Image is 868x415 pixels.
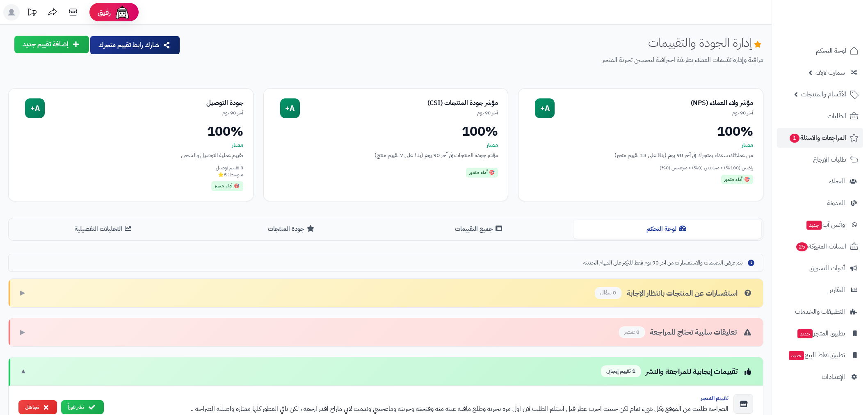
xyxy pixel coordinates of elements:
[595,287,621,299] span: 0 سؤال
[827,110,846,122] span: الطلبات
[20,367,27,376] span: ▼
[806,219,845,230] span: وآتس آب
[777,41,863,61] a: لوحة التحكم
[790,134,799,143] span: 1
[466,168,498,178] div: 🎯 أداء متميز
[777,237,863,256] a: السلات المتروكة25
[90,36,180,54] button: شارك رابط تقييم متجرك
[813,154,846,165] span: طلبات الإرجاع
[827,197,845,209] span: المدونة
[801,89,846,100] span: الأقسام والمنتجات
[528,141,753,149] div: ممتاز
[777,193,863,213] a: المدونة
[18,125,243,138] div: 100%
[18,164,243,178] div: 8 تقييم توصيل متوسط: 5⭐
[789,132,846,144] span: المراجعات والأسئلة
[528,125,753,138] div: 100%
[777,128,863,148] a: المراجعات والأسئلة1
[816,45,846,57] span: لوحة التحكم
[274,125,498,138] div: 100%
[777,280,863,300] a: التقارير
[795,306,845,317] span: التطبيقات والخدمات
[18,400,57,415] button: تجاهل
[274,151,498,160] div: مؤشر جودة المنتجات في آخر 90 يوم (بناءً على 7 تقييم منتج)
[777,345,863,365] a: تطبيق نقاط البيعجديد
[18,151,243,160] div: تقييم عملية التوصيل والشحن
[45,98,243,108] div: جودة التوصيل
[721,175,753,185] div: 🎯 أداء متميز
[114,4,130,21] img: ai-face.png
[777,215,863,235] a: وآتس آبجديد
[796,242,808,251] span: 25
[583,259,742,267] span: يتم عرض التقييمات والاستفسارات من آخر 90 يوم فقط للتركيز على المهام الحديثة
[528,164,753,171] div: راضين (100%) • محايدين (0%) • منزعجين (0%)
[110,394,729,402] div: تقييم المتجر
[61,400,104,415] button: نشر فوراً
[777,302,863,322] a: التطبيقات والخدمات
[648,36,763,49] h1: إدارة الجودة والتقييمات
[619,326,645,338] span: 0 عنصر
[555,109,753,116] div: آخر 90 يوم
[386,220,574,238] button: جميع التقييمات
[198,220,386,238] button: جودة المنتجات
[98,7,111,17] span: رفيق
[274,141,498,149] div: ممتاز
[777,324,863,343] a: تطبيق المتجرجديد
[777,106,863,126] a: الطلبات
[797,329,813,338] span: جديد
[601,365,641,377] span: 1 تقييم إيجابي
[10,220,198,238] button: التحليلات التفصيلية
[280,98,300,118] div: A+
[300,98,498,108] div: مؤشر جودة المنتجات (CSI)
[795,241,846,252] span: السلات المتروكة
[14,36,89,53] button: إضافة تقييم جديد
[22,4,42,23] a: تحديثات المنصة
[777,258,863,278] a: أدوات التسويق
[211,181,243,191] div: 🎯 أداء متميز
[809,262,845,274] span: أدوات التسويق
[822,371,845,383] span: الإعدادات
[777,150,863,169] a: طلبات الإرجاع
[110,404,729,414] div: الصراحه طلبت من الموقع وكل شيء تمام لكن حبيت اجرب عطر قبل استلم الطلب لان اول مره بجربه وطلع مافي...
[789,351,804,360] span: جديد
[45,109,243,116] div: آخر 90 يوم
[788,349,845,361] span: تطبيق نقاط البيع
[595,287,753,299] div: استفسارات عن المنتجات بانتظار الإجابة
[300,109,498,116] div: آخر 90 يوم
[555,98,753,108] div: مؤشر ولاء العملاء (NPS)
[829,284,845,296] span: التقارير
[535,98,555,118] div: A+
[797,328,845,339] span: تطبيق المتجر
[777,367,863,387] a: الإعدادات
[18,141,243,149] div: ممتاز
[829,176,845,187] span: العملاء
[20,288,25,298] span: ▶
[601,365,753,377] div: تقييمات إيجابية للمراجعة والنشر
[528,151,753,160] div: من عملائك سعداء بمتجرك في آخر 90 يوم (بناءً على 13 تقييم متجر)
[187,55,763,65] p: مراقبة وإدارة تقييمات العملاء بطريقة احترافية لتحسين تجربة المتجر
[777,171,863,191] a: العملاء
[806,221,822,230] span: جديد
[25,98,45,118] div: A+
[815,67,845,78] span: سمارت لايف
[20,328,25,337] span: ▶
[573,220,761,238] button: لوحة التحكم
[619,326,753,338] div: تعليقات سلبية تحتاج للمراجعة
